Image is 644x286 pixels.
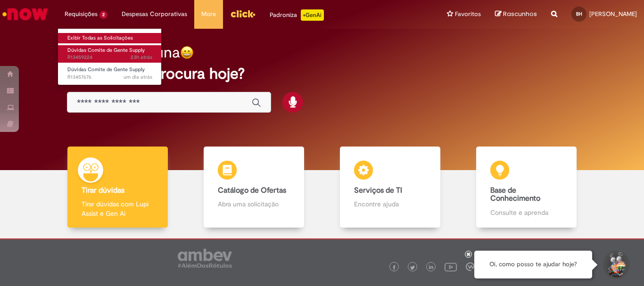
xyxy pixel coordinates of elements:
a: Catálogo de Ofertas Abra uma solicitação [186,147,322,228]
span: Despesas Corporativas [122,9,187,19]
span: Favoritos [455,9,481,19]
a: Exibir Todas as Solicitações [58,33,162,43]
span: R13457676 [67,74,152,81]
img: ServiceNow [1,5,50,24]
img: logo_footer_workplace.png [466,262,474,271]
a: Serviços de TI Encontre ajuda [322,147,458,228]
img: happy-face.png [180,46,194,59]
a: Rascunhos [495,10,537,19]
b: Base de Conhecimento [490,186,540,204]
time: 28/08/2025 16:39:49 [131,54,152,61]
span: Requisições [65,9,98,19]
span: R13459224 [67,54,152,61]
ul: Requisições [58,28,162,85]
p: Consulte e aprenda [490,208,562,217]
a: Aberto R13459224 : Dúvidas Comite de Gente Supply [58,45,162,63]
div: Padroniza [270,9,324,21]
img: logo_footer_facebook.png [392,265,396,270]
img: logo_footer_twitter.png [410,265,415,270]
p: Encontre ajuda [354,199,426,209]
img: click_logo_yellow_360x200.png [230,7,256,21]
time: 28/08/2025 12:50:34 [124,74,152,81]
p: Tirar dúvidas com Lupi Assist e Gen Ai [82,199,153,218]
span: 23h atrás [131,54,152,61]
img: logo_footer_linkedin.png [429,265,434,270]
span: BH [576,11,582,17]
span: Rascunhos [503,9,537,18]
a: Base de Conhecimento Consulte e aprenda [458,147,594,228]
p: Abra uma solicitação [218,199,289,209]
button: Iniciar Conversa de Suporte [602,251,630,279]
span: More [201,9,216,19]
span: 2 [99,11,107,19]
span: um dia atrás [124,74,152,81]
span: Dúvidas Comite de Gente Supply [67,66,145,73]
img: logo_footer_youtube.png [445,261,457,273]
span: [PERSON_NAME] [589,10,637,18]
div: Oi, como posso te ajudar hoje? [474,251,592,278]
b: Tirar dúvidas [82,186,124,195]
h2: O que você procura hoje? [67,65,577,82]
b: Serviços de TI [354,186,402,195]
b: Catálogo de Ofertas [218,186,286,195]
a: Tirar dúvidas Tirar dúvidas com Lupi Assist e Gen Ai [50,147,186,228]
span: Dúvidas Comite de Gente Supply [67,47,145,54]
img: logo_footer_ambev_rotulo_gray.png [178,249,232,268]
a: Aberto R13457676 : Dúvidas Comite de Gente Supply [58,65,162,82]
p: +GenAi [301,9,324,21]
